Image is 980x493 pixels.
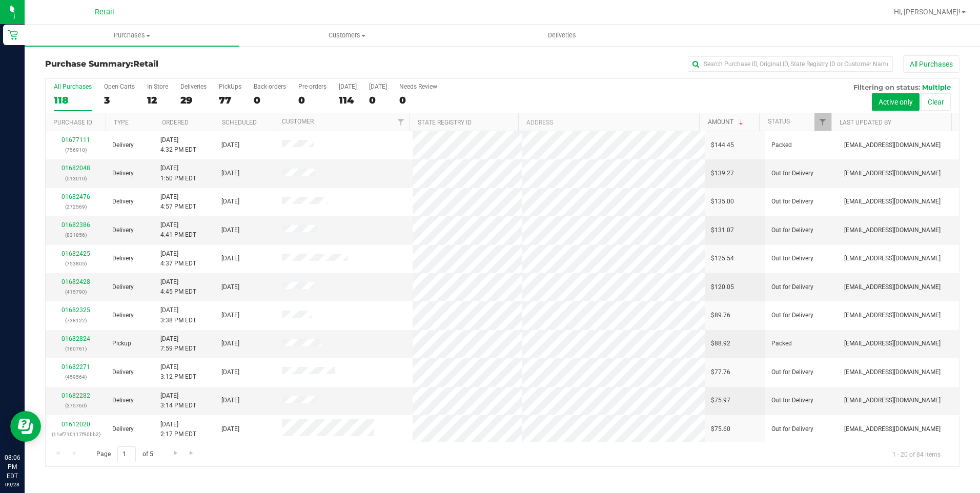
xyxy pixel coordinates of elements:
span: Delivery [112,311,134,320]
p: (272569) [52,202,100,212]
div: 118 [54,94,92,106]
span: Purchases [25,31,239,40]
a: 01682476 [62,193,90,200]
a: Purchases [25,25,239,46]
a: 01682271 [62,363,90,371]
span: Hi, [PERSON_NAME]! [894,8,961,16]
span: Out for Delivery [771,282,813,292]
span: $120.05 [711,282,734,292]
span: [DATE] 2:17 PM EDT [160,420,196,439]
span: Delivery [112,197,134,207]
span: [EMAIL_ADDRESS][DOMAIN_NAME] [844,282,941,292]
p: (459564) [52,372,100,382]
a: Go to the last page [185,446,199,460]
p: (753805) [52,259,100,269]
span: Out for Delivery [771,396,813,405]
a: Customers [239,25,454,46]
p: (513010) [52,174,100,183]
span: [DATE] 3:14 PM EDT [160,391,196,410]
span: [DATE] [221,225,239,235]
span: [DATE] 4:45 PM EDT [160,277,196,297]
div: 29 [180,94,207,106]
p: (11ef710117f90bb2) [52,429,100,439]
p: (375760) [52,401,100,410]
div: Pre-orders [298,83,326,90]
span: [DATE] 1:50 PM EDT [160,163,196,183]
span: [DATE] [221,424,239,434]
button: Clear [921,93,951,111]
input: Search Purchase ID, Original ID, State Registry ID or Customer Name... [688,56,893,72]
input: 1 [117,446,136,462]
span: Customers [240,31,454,40]
div: 12 [147,94,168,106]
a: 01682048 [62,165,90,172]
div: 0 [369,94,387,106]
a: Amount [708,118,745,126]
span: [DATE] [221,282,239,292]
div: Needs Review [399,83,437,90]
span: Delivery [112,367,134,377]
span: [EMAIL_ADDRESS][DOMAIN_NAME] [844,311,941,320]
span: 1 - 20 of 84 items [884,446,949,462]
button: Active only [872,93,920,111]
div: Deliveries [180,83,207,90]
a: 01682824 [62,335,90,342]
span: $144.45 [711,140,734,150]
div: Back-orders [254,83,286,90]
span: [DATE] 3:12 PM EDT [160,362,196,382]
a: 01682325 [62,306,90,314]
a: Go to the next page [168,446,183,460]
span: $75.60 [711,424,730,434]
span: Filtering on status: [853,83,920,91]
span: Delivery [112,424,134,434]
a: Customer [282,118,314,125]
div: 3 [104,94,135,106]
span: Page of 5 [88,446,161,462]
span: $135.00 [711,197,734,207]
span: [DATE] [221,254,239,263]
span: [DATE] [221,367,239,377]
h3: Purchase Summary: [45,59,350,69]
inline-svg: Retail [8,30,18,40]
span: [DATE] [221,311,239,320]
button: All Purchases [903,55,959,73]
div: Open Carts [104,83,135,90]
span: Delivery [112,169,134,178]
span: $139.27 [711,169,734,178]
span: $75.97 [711,396,730,405]
a: Status [768,118,790,125]
a: 01682425 [62,250,90,257]
div: [DATE] [339,83,357,90]
div: 0 [399,94,437,106]
p: (415790) [52,287,100,297]
span: [EMAIL_ADDRESS][DOMAIN_NAME] [844,197,941,207]
a: Filter [393,113,410,131]
span: [DATE] 4:32 PM EDT [160,135,196,155]
span: Packed [771,140,792,150]
span: [EMAIL_ADDRESS][DOMAIN_NAME] [844,396,941,405]
a: 01677111 [62,136,90,143]
div: 77 [219,94,241,106]
span: [DATE] [221,396,239,405]
a: Scheduled [222,119,257,126]
a: Ordered [162,119,189,126]
span: [EMAIL_ADDRESS][DOMAIN_NAME] [844,367,941,377]
span: Out for Delivery [771,169,813,178]
span: Pickup [112,339,131,348]
span: Out for Delivery [771,197,813,207]
span: $131.07 [711,225,734,235]
div: 114 [339,94,357,106]
span: $89.76 [711,311,730,320]
p: (160761) [52,344,100,354]
span: $125.54 [711,254,734,263]
p: (831856) [52,230,100,240]
a: State Registry ID [418,119,472,126]
a: 01612020 [62,421,90,428]
span: Out for Delivery [771,424,813,434]
span: [EMAIL_ADDRESS][DOMAIN_NAME] [844,424,941,434]
a: 01682428 [62,278,90,285]
iframe: Resource center [10,411,41,442]
span: [EMAIL_ADDRESS][DOMAIN_NAME] [844,140,941,150]
span: Packed [771,339,792,348]
div: PickUps [219,83,241,90]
